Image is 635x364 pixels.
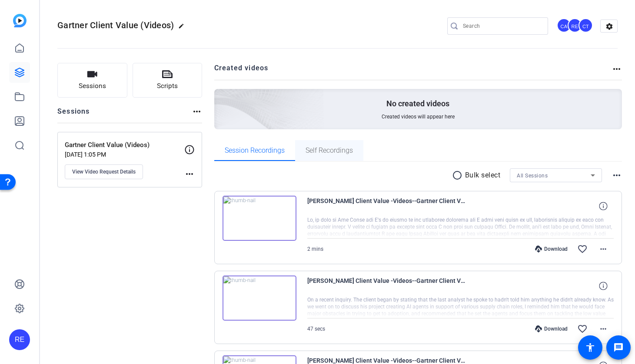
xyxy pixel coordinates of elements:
[578,18,593,33] div: CT
[601,20,618,33] mat-icon: settings
[13,14,27,27] img: blue-gradient.svg
[225,147,285,154] span: Session Recordings
[465,170,501,180] p: Bulk select
[557,18,572,33] ngx-avatar: Chris Annese
[65,151,184,158] p: [DATE] 1:05 PM
[65,164,143,179] button: View Video Request Details
[306,147,353,154] span: Self Recordings
[382,113,455,120] span: Created videos will appear here
[568,18,582,33] div: RE
[9,329,30,350] div: RE
[223,196,296,241] img: thumb-nail
[598,324,608,334] mat-icon: more_horiz
[613,342,624,353] mat-icon: message
[57,20,174,30] span: Gartner Client Value (Videos)
[117,3,324,191] img: Creted videos background
[57,106,90,123] h2: Sessions
[386,98,449,109] p: No created videos
[531,325,572,332] div: Download
[577,244,588,254] mat-icon: favorite_border
[178,23,189,33] mat-icon: edit
[223,275,296,321] img: thumb-nail
[578,18,594,33] ngx-avatar: Cheryl Tourigny
[517,173,548,179] span: All Sessions
[214,63,612,80] h2: Created videos
[585,342,595,353] mat-icon: accessibility
[598,244,608,254] mat-icon: more_horiz
[57,63,127,98] button: Sessions
[577,324,588,334] mat-icon: favorite_border
[133,63,203,98] button: Scripts
[307,246,323,252] span: 2 mins
[307,326,325,332] span: 47 secs
[307,196,468,216] span: [PERSON_NAME] Client Value -Videos--Gartner Client Value -Videos--1756907178453-webcam
[568,18,583,33] ngx-avatar: Rona Elliott
[557,18,571,33] div: CA
[72,168,136,175] span: View Video Request Details
[65,140,184,150] p: Gartner Client Value (Videos)
[531,246,572,253] div: Download
[192,106,202,117] mat-icon: more_horiz
[157,81,178,91] span: Scripts
[452,170,465,180] mat-icon: radio_button_unchecked
[612,64,622,74] mat-icon: more_horiz
[184,169,195,179] mat-icon: more_horiz
[612,170,622,180] mat-icon: more_horiz
[463,21,541,31] input: Search
[79,81,106,91] span: Sessions
[307,275,468,296] span: [PERSON_NAME] Client Value -Videos--Gartner Client Value -Videos--1756484908733-webcam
